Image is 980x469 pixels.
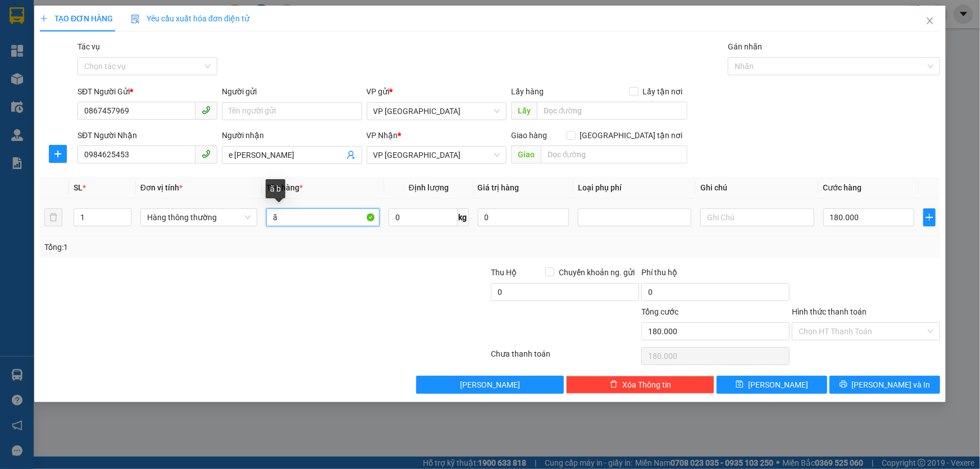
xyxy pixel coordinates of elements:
span: Lấy hàng [511,87,544,96]
button: plus [49,145,67,163]
span: Định lượng [409,183,449,192]
button: Close [914,6,946,37]
span: VP Xuân Giang [373,103,500,120]
span: kg [458,208,469,226]
input: Dọc đường [541,145,687,163]
label: Gán nhãn [728,42,762,51]
span: TẠO ĐƠN HÀNG [40,14,113,23]
span: Lấy [511,102,537,120]
span: plus [40,15,48,22]
button: deleteXóa Thông tin [566,376,714,394]
span: phone [202,149,211,158]
span: delete [610,380,618,389]
span: Xóa Thông tin [622,379,671,391]
span: Giao [511,145,541,163]
span: Hàng thông thường [147,209,250,226]
span: Giá trị hàng [478,183,519,192]
span: phone [202,106,211,115]
span: VP Hà Đông [373,147,500,163]
input: 0 [478,208,569,226]
span: Tổng cước [641,307,678,316]
th: Loại phụ phí [573,177,696,199]
input: VD: Bàn, Ghế [266,208,380,226]
div: Người gửi [222,85,362,98]
span: Đơn vị tính [140,183,183,192]
span: Cước hàng [823,183,862,192]
span: printer [840,380,847,389]
span: close [926,16,935,25]
div: VP gửi [367,85,507,98]
div: Chưa thanh toán [490,348,641,367]
th: Ghi chú [696,177,818,199]
button: delete [44,208,62,226]
input: Ghi Chú [700,208,814,226]
span: user-add [347,151,355,160]
span: Tên hàng [266,183,303,192]
button: plus [923,208,936,226]
span: [PERSON_NAME] [460,379,520,391]
span: [PERSON_NAME] và In [852,379,931,391]
span: Yêu cầu xuất hóa đơn điện tử [131,14,249,23]
button: save[PERSON_NAME] [717,376,827,394]
span: Lấy tận nơi [639,85,687,98]
span: Thu Hộ [491,268,517,277]
span: plus [49,149,66,158]
div: SĐT Người Gửi [78,85,217,98]
label: Tác vụ [78,42,100,51]
button: printer[PERSON_NAME] và In [829,376,940,394]
span: SL [74,183,83,192]
span: [GEOGRAPHIC_DATA] tận nơi [576,129,687,142]
div: Tổng: 1 [44,241,379,253]
span: Giao hàng [511,131,547,140]
div: ã b [266,179,285,198]
label: Hình thức thanh toán [792,307,867,316]
span: VP Nhận [367,131,398,140]
span: save [736,380,744,389]
button: [PERSON_NAME] [416,376,564,394]
div: Người nhận [222,129,362,142]
div: SĐT Người Nhận [78,129,217,142]
span: Chuyển khoản ng. gửi [554,266,639,279]
div: Phí thu hộ [641,266,790,283]
span: plus [924,213,935,222]
input: Dọc đường [537,102,687,120]
img: icon [131,15,140,24]
span: [PERSON_NAME] [748,379,808,391]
